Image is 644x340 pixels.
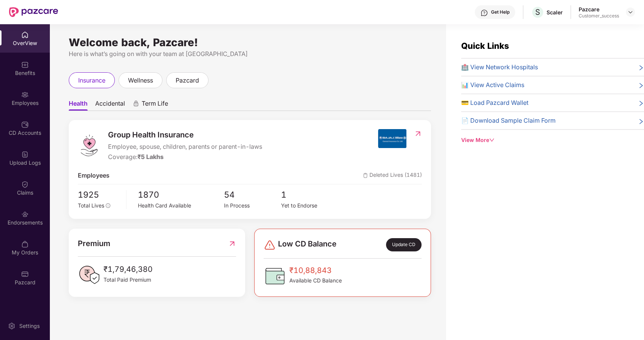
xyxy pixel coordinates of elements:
[78,202,104,209] span: Total Lives
[78,171,110,180] span: Employees
[480,9,488,17] img: svg+xml;base64,PHN2ZyBpZD0iSGVscC0zMngzMiIgeG1sbnM9Imh0dHA6Ly93d3cudzMub3JnLzIwMDAvc3ZnIiB3aWR0aD...
[17,322,42,330] div: Settings
[69,49,431,59] div: Here is what’s going on with your team at [GEOGRAPHIC_DATA]
[547,9,563,16] div: Scaler
[69,39,431,45] div: Welcome back, Pazcare!
[461,80,524,90] span: 📊 View Active Claims
[78,188,121,201] span: 1925
[461,136,644,144] div: View More
[21,31,29,39] img: svg+xml;base64,PHN2ZyBpZD0iSG9tZSIgeG1sbnM9Imh0dHA6Ly93d3cudzMub3JnLzIwMDAvc3ZnIiB3aWR0aD0iMjAiIG...
[137,153,164,161] span: ₹5 Lakhs
[281,188,338,201] span: 1
[21,211,29,218] img: svg+xml;base64,PHN2ZyBpZD0iRW5kb3JzZW1lbnRzIiB4bWxucz0iaHR0cDovL3d3dy53My5vcmcvMjAwMC9zdmciIHdpZH...
[378,129,406,148] img: insurerIcon
[138,188,224,201] span: 1870
[138,201,224,210] div: Health Card Available
[21,240,29,248] img: svg+xml;base64,PHN2ZyBpZD0iTXlfT3JkZXJzIiBkYXRhLW5hbWU9Ik15IE9yZGVycyIgeG1sbnM9Imh0dHA6Ly93d3cudz...
[21,151,29,158] img: svg+xml;base64,PHN2ZyBpZD0iVXBsb2FkX0xvZ3MiIGRhdGEtbmFtZT0iVXBsb2FkIExvZ3MiIHhtbG5zPSJodHRwOi8vd3...
[363,173,368,178] img: deleteIcon
[535,8,540,17] span: S
[133,100,139,107] div: animation
[21,270,29,278] img: svg+xml;base64,PHN2ZyBpZD0iUGF6Y2FyZCIgeG1sbnM9Imh0dHA6Ly93d3cudzMub3JnLzIwMDAvc3ZnIiB3aWR0aD0iMj...
[579,6,619,13] div: Pazcare
[638,117,644,125] span: right
[461,116,556,125] span: 📄 Download Sample Claim Form
[21,91,29,98] img: svg+xml;base64,PHN2ZyBpZD0iRW1wbG95ZWVzIiB4bWxucz0iaHR0cDovL3d3dy53My5vcmcvMjAwMC9zdmciIHdpZHRoPS...
[264,239,276,251] img: svg+xml;base64,PHN2ZyBpZD0iRGFuZ2VyLTMyeDMyIiB4bWxucz0iaHR0cDovL3d3dy53My5vcmcvMjAwMC9zdmciIHdpZH...
[289,276,342,285] span: Available CD Balance
[78,134,100,157] img: logo
[176,76,199,85] span: pazcard
[224,188,281,201] span: 54
[21,61,29,69] img: svg+xml;base64,PHN2ZyBpZD0iQmVuZWZpdHMiIHhtbG5zPSJodHRwOi8vd3d3LnczLm9yZy8yMDAwL3N2ZyIgd2lkdGg9Ij...
[78,76,105,85] span: insurance
[638,82,644,90] span: right
[9,7,58,17] img: New Pazcare Logo
[128,76,153,85] span: wellness
[489,137,494,143] span: down
[579,13,619,19] div: Customer_success
[224,201,281,210] div: In Process
[103,264,153,275] span: ₹1,79,46,380
[461,98,528,108] span: 💳 Load Pazcard Wallet
[461,62,538,72] span: 🏥 View Network Hospitals
[414,130,422,137] img: RedirectIcon
[78,264,100,286] img: PaidPremiumIcon
[8,322,15,330] img: svg+xml;base64,PHN2ZyBpZD0iU2V0dGluZy0yMHgyMCIgeG1sbnM9Imh0dHA6Ly93d3cudzMub3JnLzIwMDAvc3ZnIiB3aW...
[638,100,644,108] span: right
[108,152,262,162] div: Coverage:
[228,238,236,250] img: RedirectIcon
[21,121,29,128] img: svg+xml;base64,PHN2ZyBpZD0iQ0RfQWNjb3VudHMiIGRhdGEtbmFtZT0iQ0QgQWNjb3VudHMiIHhtbG5zPSJodHRwOi8vd3...
[108,142,262,151] span: Employee, spouse, children, parents or parent-in-laws
[106,203,110,208] span: info-circle
[491,9,510,15] div: Get Help
[627,9,633,15] img: svg+xml;base64,PHN2ZyBpZD0iRHJvcGRvd24tMzJ4MzIiIHhtbG5zPSJodHRwOi8vd3d3LnczLm9yZy8yMDAwL3N2ZyIgd2...
[264,265,286,287] img: CDBalanceIcon
[69,100,88,111] span: Health
[638,64,644,72] span: right
[281,201,338,210] div: Yet to Endorse
[103,276,153,284] span: Total Paid Premium
[21,181,29,188] img: svg+xml;base64,PHN2ZyBpZD0iQ2xhaW0iIHhtbG5zPSJodHRwOi8vd3d3LnczLm9yZy8yMDAwL3N2ZyIgd2lkdGg9IjIwIi...
[363,171,422,180] span: Deleted Lives (1481)
[278,238,337,251] span: Low CD Balance
[95,100,125,111] span: Accidental
[142,100,168,111] span: Term Life
[461,41,509,51] span: Quick Links
[78,238,110,250] span: Premium
[289,265,342,276] span: ₹10,88,843
[108,129,262,141] span: Group Health Insurance
[386,238,422,251] div: Update CD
